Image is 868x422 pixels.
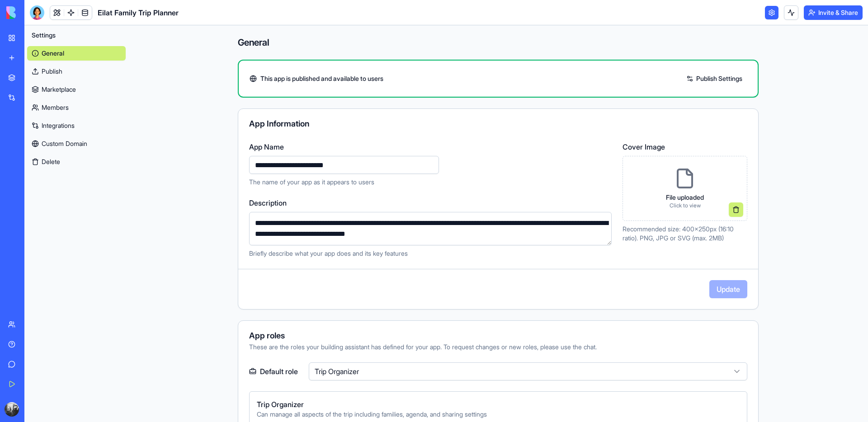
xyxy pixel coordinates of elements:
[98,7,179,18] span: Eilat Family Trip Planner
[27,136,126,151] a: Custom Domain
[249,178,612,187] p: The name of your app as it appears to users
[249,362,298,380] label: Default role
[249,141,612,152] label: App Name
[249,342,747,352] div: These are the roles your building assistant has defined for your app. To request changes or new r...
[32,31,56,40] span: Settings
[804,5,863,20] button: Invite & Share
[27,82,126,97] a: Marketplace
[249,120,747,128] div: App Information
[260,74,383,83] span: This app is published and available to users
[257,399,740,410] span: Trip Organizer
[257,410,740,419] span: Can manage all aspects of the trip including families, agenda, and sharing settings
[6,6,62,19] img: logo
[623,225,747,243] p: Recommended size: 400x250px (16:10 ratio). PNG, JPG or SVG (max. 2MB)
[623,141,747,152] label: Cover Image
[5,402,19,417] img: ACg8ocI4zmFyMft-X1fN4UB3ZGLh860Gd5q7xPfn01t91-NWbBK8clcQ=s96-c
[27,118,126,133] a: Integrations
[27,155,126,169] button: Delete
[682,71,747,86] a: Publish Settings
[27,64,126,79] a: Publish
[623,156,747,221] div: File uploadedClick to view
[27,28,126,42] button: Settings
[666,202,704,209] p: Click to view
[238,36,759,49] h4: General
[249,249,612,258] p: Briefly describe what your app does and its key features
[249,197,612,208] label: Description
[666,193,704,202] p: File uploaded
[27,100,126,115] a: Members
[249,332,747,340] div: App roles
[27,46,126,61] a: General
